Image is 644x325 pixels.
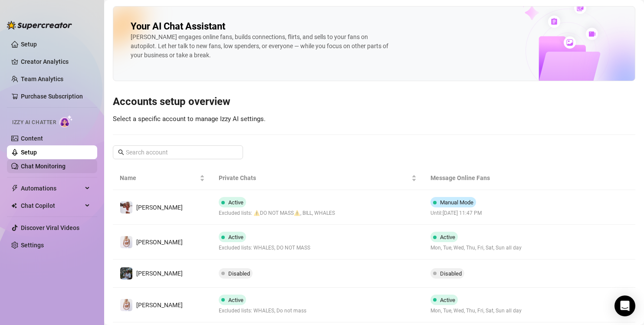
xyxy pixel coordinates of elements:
span: Automations [21,181,82,195]
span: Until: [DATE] 11:47 PM [430,209,482,217]
span: thunderbolt [11,185,18,192]
th: Message Online Fans [424,166,565,190]
span: Disabled [440,270,462,277]
h2: Your AI Chat Assistant [131,20,225,33]
img: ashley [120,236,132,248]
img: Chat Copilot [11,203,17,209]
span: Excluded lists: ⚠️DO NOT MASS⚠️, BILL, WHALES [219,209,335,217]
span: [PERSON_NAME] [136,270,183,277]
span: Mon, Tue, Wed, Thu, Fri, Sat, Sun all day [430,307,522,315]
span: Manual Mode [440,199,473,206]
span: Active [228,199,243,206]
span: [PERSON_NAME] [136,239,183,246]
span: search [118,149,124,155]
a: Setup [21,149,37,156]
a: Chat Monitoring [21,163,66,170]
span: Select a specific account to manage Izzy AI settings. [113,115,266,123]
span: Excluded lists: WHALES, DO NOT MASS [219,244,310,252]
span: Active [440,297,455,303]
span: Private Chats [219,173,410,183]
img: logo-BBDzfeDw.svg [7,21,72,30]
img: Alexander [120,267,132,279]
span: [PERSON_NAME] [136,302,183,309]
a: Creator Analytics [21,55,90,69]
th: Name [113,166,212,190]
span: Active [228,297,243,303]
img: ashley [120,201,132,213]
a: Content [21,135,43,142]
img: AI Chatter [59,115,73,128]
span: [PERSON_NAME] [136,204,183,211]
input: Search account [126,148,231,157]
span: Izzy AI Chatter [12,118,56,127]
span: Excluded lists: WHALES, Do not mass [219,307,306,315]
a: Settings [21,242,44,249]
span: Disabled [228,270,250,277]
div: [PERSON_NAME] engages online fans, builds connections, flirts, and sells to your fans on autopilo... [131,33,391,60]
h3: Accounts setup overview [113,95,635,109]
span: Name [120,173,198,183]
span: Active [228,234,243,240]
th: Private Chats [212,166,424,190]
a: Purchase Subscription [21,89,90,103]
span: Chat Copilot [21,199,82,213]
span: Mon, Tue, Wed, Thu, Fri, Sat, Sun all day [430,244,522,252]
a: Team Analytics [21,76,63,82]
div: Open Intercom Messenger [614,295,635,316]
img: Ashley [120,299,132,311]
a: Setup [21,41,37,48]
span: Active [440,234,455,240]
a: Discover Viral Videos [21,224,79,231]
